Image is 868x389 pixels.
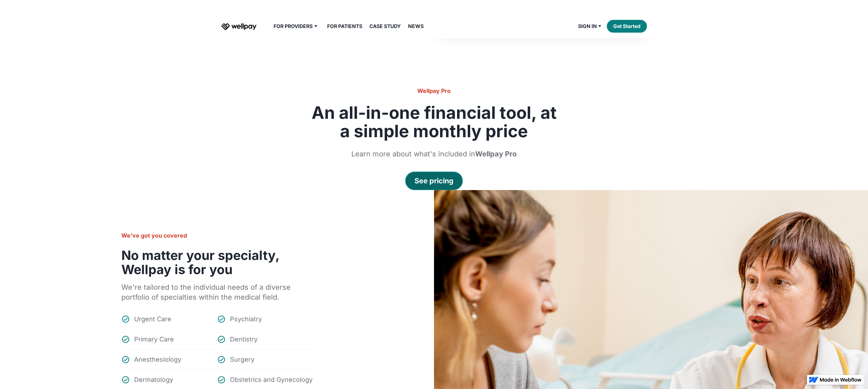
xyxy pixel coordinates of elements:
a: home [221,22,257,30]
a: See pricing [405,172,463,190]
a: For Patients [323,22,367,30]
h6: Wellpay Pro [306,87,562,95]
a: News [404,22,428,30]
div: Obstetrics and Gynecology [230,376,313,384]
div: Dentistry [230,335,258,344]
div: For Providers [269,22,323,30]
div: Primary Care [134,335,174,344]
img: Made in Webflow [820,378,862,382]
div: See pricing [414,176,454,186]
div: Anesthesiology [134,355,181,364]
div: For Providers [274,22,313,30]
h2: An all-in-one financial tool, at a simple monthly price [306,104,562,140]
div: Learn more about what's included in [343,149,525,159]
div: We're tailored to the individual needs of a diverse portfolio of specialties within the medical f... [121,282,313,302]
div: Sign in [574,22,607,30]
a: Get Started [607,20,647,33]
div: Dermatology [134,376,173,384]
h6: We’ve got you covered [121,231,313,240]
div: Urgent Care [134,315,171,323]
a: Case Study [365,22,405,30]
div: Surgery [230,355,254,364]
strong: Wellpay Pro [475,150,517,158]
h3: No matter your specialty, Wellpay is for you [121,248,313,277]
div: Sign in [578,22,597,30]
div: Psychiatry [230,315,262,323]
